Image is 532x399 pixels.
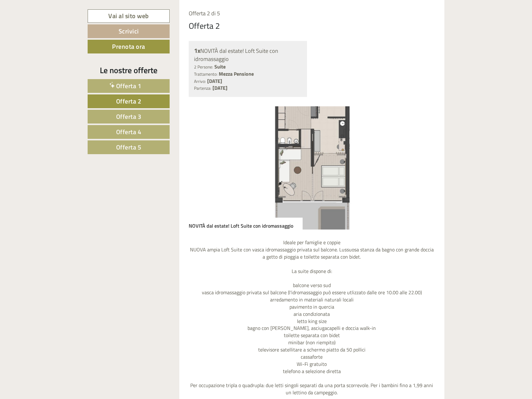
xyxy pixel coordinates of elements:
[88,40,170,53] a: Prenota ora
[116,96,141,106] span: Offerta 2
[417,160,424,176] button: Next
[194,85,211,91] small: Partenza:
[194,46,302,63] div: NOVITÀ dal estate! Loft Suite con idromassaggio
[194,71,217,77] small: Trattamento:
[116,142,141,152] span: Offerta 5
[214,63,226,70] b: Suite
[194,46,200,55] b: 1x
[116,127,141,137] span: Offerta 4
[189,20,220,32] div: Offerta 2
[189,106,435,230] img: image
[219,70,254,78] b: Mezza Pensione
[189,218,303,230] div: NOVITÀ dal estate! Loft Suite con idromassaggio
[88,24,170,38] a: Scrivici
[88,64,170,76] div: Le nostre offerte
[194,78,206,84] small: Arrivo:
[212,84,228,92] b: [DATE]
[189,9,220,18] span: Offerta 2 di 5
[200,160,206,176] button: Previous
[116,81,141,91] span: Offerta 1
[116,112,141,121] span: Offerta 3
[88,9,170,23] a: Vai al sito web
[207,77,222,85] b: [DATE]
[194,64,213,70] small: 2 Persone:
